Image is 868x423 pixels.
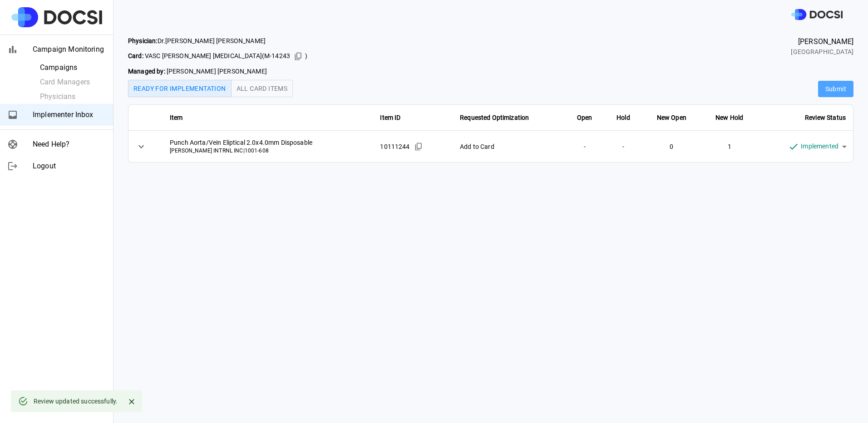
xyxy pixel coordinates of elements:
[380,142,409,151] span: 10111244
[128,68,165,75] strong: Managed by:
[128,49,307,63] span: VASC [PERSON_NAME] [MEDICAL_DATA] ( M-14243 )
[791,36,853,47] span: [PERSON_NAME]
[577,114,592,121] strong: Open
[291,49,305,63] button: Copied!
[40,62,106,73] span: Campaigns
[642,131,701,162] td: 0
[701,131,758,162] td: 1
[565,131,605,162] td: -
[657,114,686,121] strong: New Open
[801,141,838,152] span: Implemented
[170,114,183,121] strong: Item
[128,37,158,44] strong: Physician:
[125,395,138,408] button: Close
[33,139,106,150] span: Need Help?
[715,114,743,121] strong: New Hold
[128,67,307,76] span: [PERSON_NAME] [PERSON_NAME]
[460,114,529,121] strong: Requested Optimization
[33,44,106,55] span: Campaign Monitoring
[605,131,642,162] td: -
[791,47,853,57] span: [GEOGRAPHIC_DATA]
[380,114,400,121] strong: Item ID
[128,52,143,59] strong: Card:
[453,131,565,162] td: Add to Card
[231,80,293,97] button: All Card Items
[818,81,853,98] button: Submit
[170,138,365,147] span: Punch Aorta/Vein Eliptical 2.0x4.0mm Disposable
[170,147,365,155] span: [PERSON_NAME] INTRNL INC | 1001-608
[34,393,118,409] div: Review updated successfully.
[412,140,425,153] button: Copied!
[791,9,843,20] img: DOCSI Logo
[805,114,846,121] strong: Review Status
[616,114,630,121] strong: Hold
[33,109,106,120] span: Implementer Inbox
[11,7,102,27] img: Site Logo
[33,161,106,172] span: Logout
[128,36,307,46] span: Dr. [PERSON_NAME] [PERSON_NAME]
[128,80,232,97] button: Ready for Implementation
